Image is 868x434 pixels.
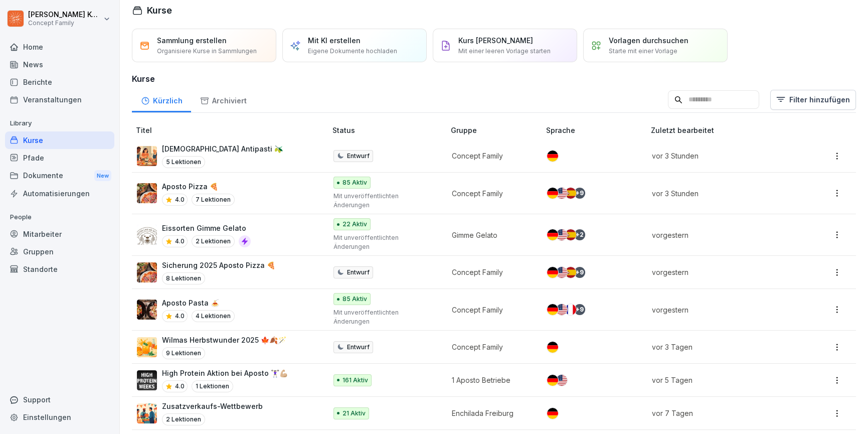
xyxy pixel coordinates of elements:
[452,267,530,277] p: Concept Family
[342,220,367,229] p: 22 Aktiv
[5,131,114,149] a: Kurse
[565,267,576,278] img: es.svg
[5,243,114,260] a: Gruppen
[342,178,367,187] p: 85 Aktiv
[342,409,366,418] p: 21 Aktiv
[332,125,447,135] p: Status
[137,225,157,245] img: p52xs7ylq7vmisini7vkow70.png
[556,375,567,386] img: us.svg
[132,87,191,112] a: Kürzlich
[347,152,370,161] p: Entwurf
[5,73,114,91] a: Berichte
[451,125,542,135] p: Gruppe
[308,47,397,56] p: Eigene Dokumente hochladen
[547,151,558,162] img: de.svg
[5,167,114,185] div: Dokumente
[137,300,157,320] img: kfwmjfxraasqoihdjk8bl5z6.png
[162,143,283,154] p: [DEMOGRAPHIC_DATA] Antipasti 🫒
[347,343,370,352] p: Entwurf
[162,156,205,168] p: 5 Lektionen
[652,188,791,199] p: vor 3 Stunden
[547,267,558,278] img: de.svg
[162,413,205,425] p: 2 Lektionen
[157,47,257,56] p: Organisiere Kurse in Sammlungen
[556,188,567,199] img: us.svg
[137,183,157,203] img: xxnvk0gxiseoslbw5qlxotvo.png
[132,73,856,85] h3: Kurse
[192,380,233,392] p: 1 Lektionen
[452,342,530,352] p: Concept Family
[652,408,791,418] p: vor 7 Tagen
[333,233,435,251] p: Mit unveröffentlichten Änderungen
[547,229,558,240] img: de.svg
[652,375,791,385] p: vor 5 Tagen
[175,195,185,204] p: 4.0
[770,90,856,110] button: Filter hinzufügen
[192,194,235,206] p: 7 Lektionen
[137,370,157,390] img: zjmrrsi1s8twqmexx0km4n1q.png
[652,305,791,315] p: vorgestern
[162,347,205,359] p: 9 Lektionen
[137,337,157,357] img: qcdyq0ib68e598u50h6qae5x.png
[308,35,361,46] p: Mit KI erstellen
[137,403,157,423] img: gzjhm8npehr9v7jmyvlvzhhe.png
[28,20,101,27] p: Concept Family
[157,35,227,46] p: Sammlung erstellen
[609,35,688,46] p: Vorlagen durchsuchen
[574,267,585,278] div: + 9
[333,192,435,210] p: Mit unveröffentlichten Änderungen
[175,312,185,321] p: 4.0
[191,87,255,112] a: Archiviert
[452,305,530,315] p: Concept Family
[565,304,576,315] img: fr.svg
[5,225,114,243] a: Mitarbeiter
[5,149,114,167] a: Pfade
[175,382,185,391] p: 4.0
[556,267,567,278] img: us.svg
[5,38,114,56] a: Home
[5,167,114,185] a: DokumenteNew
[5,408,114,426] a: Einstellungen
[556,304,567,315] img: us.svg
[651,125,803,135] p: Zuletzt bearbeitet
[5,185,114,202] div: Automatisierungen
[162,401,263,411] p: Zusatzverkaufs-Wettbewerb
[652,342,791,352] p: vor 3 Tagen
[94,170,111,182] div: New
[452,230,530,240] p: Gimme Gelato
[565,188,576,199] img: es.svg
[5,91,114,108] a: Veranstaltungen
[652,151,791,161] p: vor 3 Stunden
[609,47,677,56] p: Starte mit einer Vorlage
[137,262,157,282] img: xxnvk0gxiseoslbw5qlxotvo.png
[162,260,275,270] p: Sicherung 2025 Aposto Pizza 🍕
[162,181,235,192] p: Aposto Pizza 🍕
[547,375,558,386] img: de.svg
[162,335,286,345] p: Wilmas Herbstwunder 2025 🍁🍂🪄
[162,298,235,308] p: Aposto Pasta 🍝
[162,223,251,233] p: Eissorten Gimme Gelato
[192,235,235,247] p: 2 Lektionen
[162,368,288,378] p: High Protein Aktion bei Aposto 🏋🏻‍♀️💪🏼
[136,125,328,135] p: Titel
[5,391,114,408] div: Support
[547,188,558,199] img: de.svg
[574,229,585,240] div: + 2
[452,408,530,418] p: Enchilada Freiburg
[162,272,205,284] p: 8 Lektionen
[147,4,172,17] h1: Kurse
[5,260,114,278] a: Standorte
[652,267,791,277] p: vorgestern
[452,151,530,161] p: Concept Family
[5,56,114,73] a: News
